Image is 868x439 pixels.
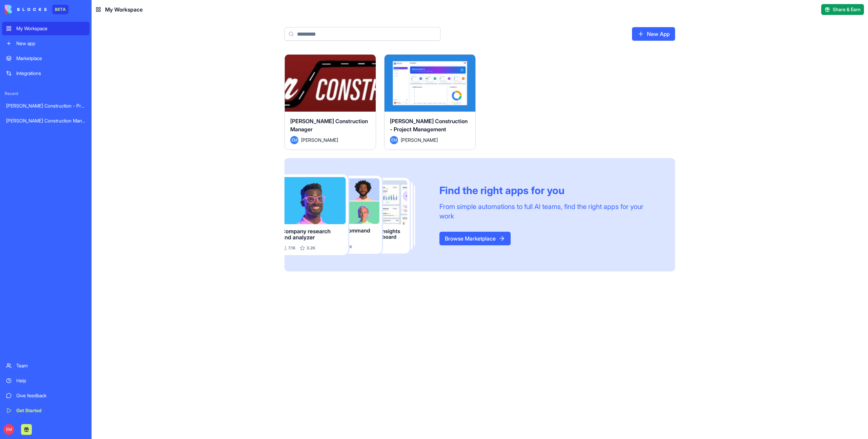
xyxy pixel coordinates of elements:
a: New App [632,27,675,41]
span: EM [290,136,298,144]
button: Share & Earn [821,4,864,15]
a: My Workspace [2,22,90,35]
a: BETA [5,5,68,14]
div: [PERSON_NAME] Construction Manager [6,117,85,124]
span: [PERSON_NAME] Construction - Project Management [390,118,468,133]
div: Help [16,377,85,384]
a: [PERSON_NAME] Construction - Project ManagementEM[PERSON_NAME] [384,54,476,150]
span: [PERSON_NAME] [301,136,338,144]
span: [PERSON_NAME] [401,136,438,144]
a: Get Started [2,404,90,417]
div: Get Started [16,407,85,414]
span: EM [3,424,14,435]
span: [PERSON_NAME] Construction Manager [290,118,368,133]
div: From simple automations to full AI teams, find the right apps for your work [439,202,659,221]
div: New app [16,40,85,47]
img: logo [5,5,47,14]
span: EM [390,136,398,144]
div: Give feedback [16,392,85,399]
a: [PERSON_NAME] Construction - Project Management [2,99,90,113]
div: Find the right apps for you [439,184,659,196]
div: BETA [52,5,68,14]
span: Share & Earn [833,6,861,13]
span: My Workspace [105,5,143,14]
a: Give feedback [2,389,90,402]
a: Integrations [2,66,90,80]
div: Marketplace [16,55,85,62]
div: [PERSON_NAME] Construction - Project Management [6,102,85,109]
img: Frame_181_egmpey.png [284,174,429,255]
a: New app [2,37,90,50]
div: Team [16,362,85,369]
div: Integrations [16,70,85,77]
a: Marketplace [2,52,90,65]
a: Browse Marketplace [439,232,511,245]
span: Recent [2,91,90,96]
a: [PERSON_NAME] Construction ManagerEM[PERSON_NAME] [284,54,376,150]
div: My Workspace [16,25,85,32]
a: Help [2,374,90,387]
a: Team [2,359,90,373]
a: [PERSON_NAME] Construction Manager [2,114,90,128]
